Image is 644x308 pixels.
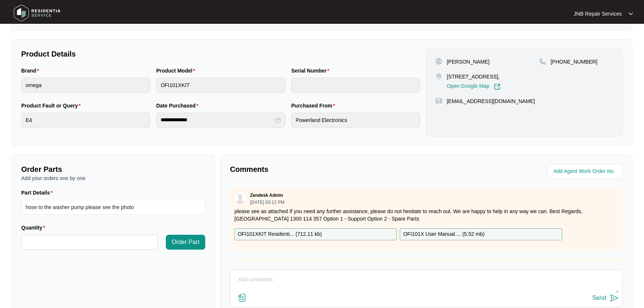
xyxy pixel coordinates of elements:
[21,113,150,128] input: Product Fault or Query
[403,230,484,238] p: OFI101X User Manual.... ( 5.52 mb )
[21,67,42,74] label: Brand
[540,58,546,65] img: map-pin
[156,67,198,74] label: Product Model
[291,102,338,109] label: Purchased From
[628,12,633,16] img: dropdown arrow
[447,83,500,90] a: Open Google Map
[447,97,535,105] p: [EMAIL_ADDRESS][DOMAIN_NAME]
[21,189,56,196] label: Part Details
[21,174,205,182] p: Add your orders one by one
[250,192,283,198] p: Zendesk Admin
[156,78,285,93] input: Product Model
[435,97,442,104] img: map-pin
[21,78,150,93] input: Brand
[435,58,442,65] img: user-pin
[447,58,489,65] p: [PERSON_NAME]
[291,67,332,74] label: Serial Number
[238,230,322,238] p: OFI101XKIT Residenti... ( 712.11 kb )
[21,224,48,231] label: Quantity
[250,200,284,205] p: [DATE] 03:12 PM
[238,293,247,302] img: file-attachment-doc.svg
[235,193,246,204] img: user.svg
[156,102,201,109] label: Date Purchased
[553,167,618,176] input: Add Agent Work Order No.
[551,58,598,65] p: [PHONE_NUMBER]
[21,49,420,59] p: Product Details
[22,235,157,249] input: Quantity
[172,238,200,247] span: Order Part
[161,116,274,124] input: Date Purchased
[166,235,206,250] button: Order Part
[21,164,205,174] p: Order Parts
[230,164,421,174] p: Comments
[435,73,442,80] img: map-pin
[494,83,500,90] img: Link-External
[610,293,619,302] img: send-icon.svg
[11,2,63,24] img: residentia service logo
[21,102,84,109] label: Product Fault or Query
[21,200,205,215] input: Part Details
[291,113,420,128] input: Purchased From
[592,293,619,303] button: Send
[234,208,618,222] p: please see as attached If you need any further assistance, please do not hesitate to reach out. W...
[291,78,420,93] input: Serial Number
[574,10,622,17] p: JNB Repair Services
[447,73,500,80] p: [STREET_ADDRESS],
[592,295,606,301] div: Send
